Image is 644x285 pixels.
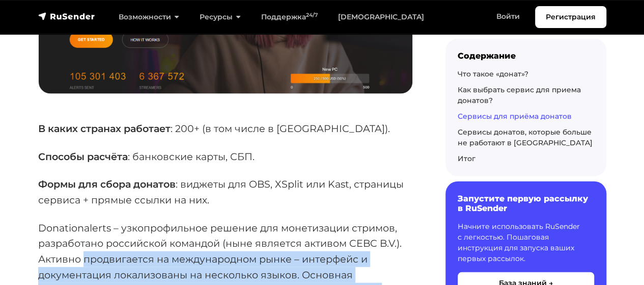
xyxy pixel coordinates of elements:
h6: Запустите первую рассылку в RuSender [458,193,594,213]
a: [DEMOGRAPHIC_DATA] [328,7,434,28]
a: Сервисы для приёма донатов [458,111,572,120]
strong: Способы расчёта [38,150,128,163]
p: Начните использовать RuSender с легкостью. Пошаговая инструкция для запуска ваших первых рассылок. [458,221,594,264]
a: Регистрация [535,6,606,28]
a: Что такое «донат»? [458,69,528,78]
a: Ресурсы [189,7,251,28]
a: Как выбрать сервис для приема донатов? [458,85,581,105]
a: Итог [458,153,475,163]
sup: 24/7 [306,12,318,18]
img: RuSender [38,11,95,21]
p: : банковские карты, СБП. [38,149,413,165]
p: : 200+ (в том числе в [GEOGRAPHIC_DATA]). [38,121,413,137]
strong: В каких странах работает [38,122,171,135]
div: Содержание [458,50,594,60]
a: Возможности [108,7,189,28]
a: Войти [486,6,530,27]
p: : виджеты для OBS, XSplit или Kast, страницы сервиса + прямые ссылки на них. [38,176,413,208]
a: Поддержка24/7 [251,7,328,28]
strong: Формы для сбора донатов [38,178,176,190]
a: Сервисы донатов, которые больше не работают в [GEOGRAPHIC_DATA] [458,127,593,147]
